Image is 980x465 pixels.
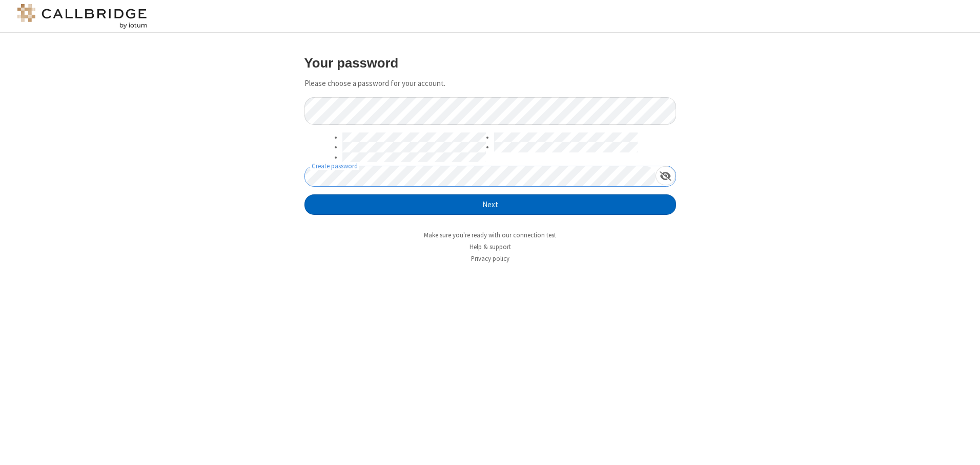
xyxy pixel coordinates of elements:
[304,194,676,215] button: Next
[469,242,511,251] a: Help & support
[304,78,676,90] p: Please choose a password for your account.
[304,56,676,70] h3: Your password
[305,166,656,186] input: Create password
[15,4,149,29] img: logo@2x.png
[471,254,509,263] a: Privacy policy
[424,231,556,239] a: Make sure you're ready with our connection test
[656,166,676,185] div: Show password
